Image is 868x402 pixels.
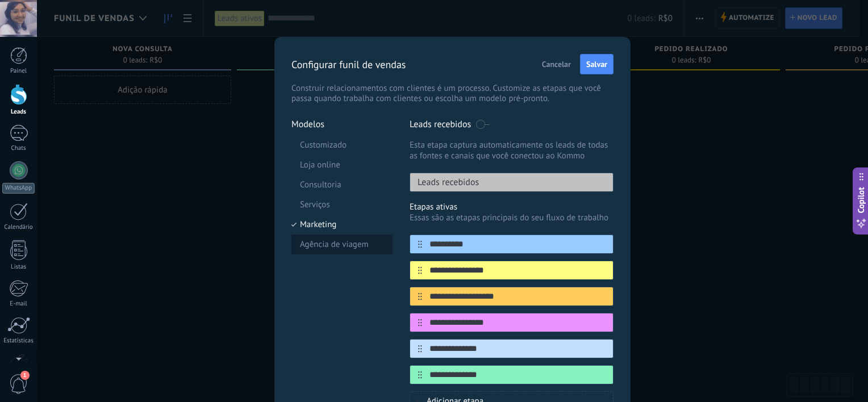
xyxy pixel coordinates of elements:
li: Consultoria [291,175,393,195]
p: Etapas ativas [410,202,614,212]
div: Leads [2,108,35,116]
p: Configurar funil de vendas [291,58,406,71]
span: 1 [20,371,30,380]
p: Esta etapa captura automaticamente os leads de todas as fontes e canais que você conectou ao Kommo [410,140,614,161]
span: Copilot [856,187,867,213]
div: WhatsApp [2,183,35,194]
span: Salvar [586,60,607,68]
p: Leads recebidos [410,177,479,188]
span: Cancelar [542,60,571,68]
div: Painel [2,68,35,75]
div: Listas [2,263,35,271]
li: Customizado [291,135,393,155]
li: Serviços [291,195,393,215]
p: Modelos [291,119,393,130]
p: Construir relacionamentos com clientes é um processo. Customize as etapas que você passa quando t... [291,83,614,104]
button: Salvar [580,54,614,74]
div: Chats [2,145,35,152]
li: Marketing [291,215,393,235]
p: Leads recebidos [410,119,471,130]
li: Agência de viagem [291,235,393,254]
div: Estatísticas [2,337,35,345]
div: E-mail [2,300,35,308]
p: Essas são as etapas principais do seu fluxo de trabalho [410,212,614,223]
div: Calendário [2,224,35,231]
li: Loja online [291,155,393,175]
button: Cancelar [537,56,576,73]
